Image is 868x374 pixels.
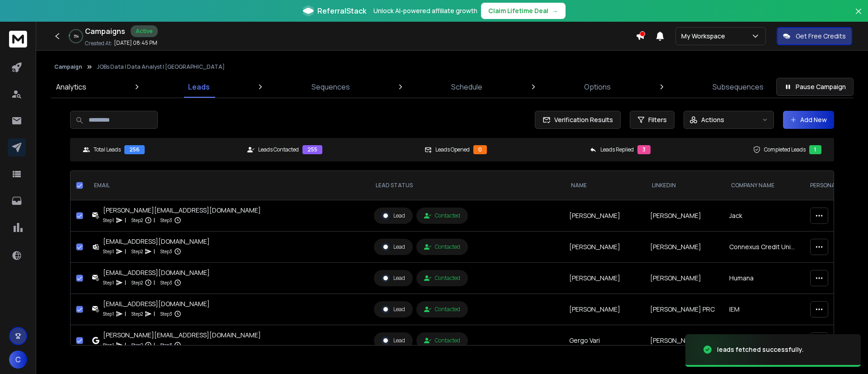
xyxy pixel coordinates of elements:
[160,216,172,225] p: Step 3
[382,212,405,220] div: Lead
[645,294,724,325] td: [PERSON_NAME] PRC
[451,81,482,92] p: Schedule
[424,243,460,251] div: Contacted
[132,278,143,287] p: Step 2
[724,294,803,325] td: IEM
[154,216,155,225] p: |
[87,171,368,200] th: EMAIL
[368,171,564,200] th: LEAD STATUS
[382,336,405,345] div: Lead
[103,341,114,350] p: Step 1
[114,39,157,47] p: [DATE] 08:45 PM
[160,247,172,256] p: Step 3
[853,5,864,27] button: Close banner
[132,216,143,225] p: Step 2
[125,309,126,318] p: |
[188,81,210,92] p: Leads
[9,350,27,369] button: C
[564,294,645,325] td: [PERSON_NAME]
[681,32,729,41] p: My Workspace
[56,81,86,92] p: Analytics
[551,115,613,124] span: Verification Results
[535,111,621,129] button: Verification Results
[317,5,366,16] span: ReferralStack
[724,263,803,294] td: Humana
[103,206,261,215] div: [PERSON_NAME][EMAIL_ADDRESS][DOMAIN_NAME]
[600,146,634,153] p: Leads Replied
[154,278,155,287] p: |
[564,171,645,200] th: NAME
[154,341,155,350] p: |
[424,212,460,219] div: Contacted
[564,232,645,263] td: [PERSON_NAME]
[712,81,764,92] p: Subsequences
[564,200,645,232] td: [PERSON_NAME]
[764,146,806,153] p: Completed Leads
[446,76,488,98] a: Schedule
[701,115,724,124] p: Actions
[783,111,834,129] button: Add New
[311,81,350,92] p: Sequences
[424,306,460,313] div: Contacted
[258,146,299,153] p: Leads Contacted
[183,76,215,98] a: Leads
[648,115,667,124] span: Filters
[125,216,126,225] p: |
[382,305,405,313] div: Lead
[373,6,477,15] p: Unlock AI-powered affiliate growth
[85,40,112,47] p: Created At:
[160,278,172,287] p: Step 3
[154,309,155,318] p: |
[564,325,645,356] td: Gergo Vari
[717,345,804,354] div: leads fetched successfully.
[424,337,460,344] div: Contacted
[132,309,143,318] p: Step 2
[724,325,803,356] td: Extend
[131,25,158,37] div: Active
[306,76,355,98] a: Sequences
[103,299,210,308] div: [EMAIL_ADDRESS][DOMAIN_NAME]
[645,232,724,263] td: [PERSON_NAME]
[630,111,675,129] button: Filters
[777,27,852,45] button: Get Free Credits
[132,247,143,256] p: Step 2
[645,200,724,232] td: [PERSON_NAME]
[125,341,126,350] p: |
[724,232,803,263] td: Connexus Credit Union
[435,146,470,153] p: Leads Opened
[160,341,172,350] p: Step 3
[637,145,651,154] div: 3
[382,274,405,282] div: Lead
[160,309,172,318] p: Step 3
[302,145,322,154] div: 255
[382,243,405,251] div: Lead
[481,3,566,19] button: Claim Lifetime Deal→
[125,278,126,287] p: |
[132,341,143,350] p: Step 2
[103,216,114,225] p: Step 1
[85,26,125,37] h1: Campaigns
[94,146,121,153] p: Total Leads
[724,171,803,200] th: Company Name
[97,63,225,71] p: JOBs Data | Data Analyst | [GEOGRAPHIC_DATA]
[103,331,261,340] div: [PERSON_NAME][EMAIL_ADDRESS][DOMAIN_NAME]
[125,247,126,256] p: |
[645,263,724,294] td: [PERSON_NAME]
[724,200,803,232] td: Jack
[124,145,145,154] div: 256
[645,325,724,356] td: [PERSON_NAME]
[424,275,460,282] div: Contacted
[154,247,155,256] p: |
[552,6,558,15] span: →
[579,76,616,98] a: Options
[54,63,82,71] button: Campaign
[776,78,854,96] button: Pause Campaign
[645,171,724,200] th: LinkedIn
[74,33,79,39] p: 3 %
[103,237,210,246] div: [EMAIL_ADDRESS][DOMAIN_NAME]
[103,309,114,318] p: Step 1
[473,145,487,154] div: 0
[103,268,210,277] div: [EMAIL_ADDRESS][DOMAIN_NAME]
